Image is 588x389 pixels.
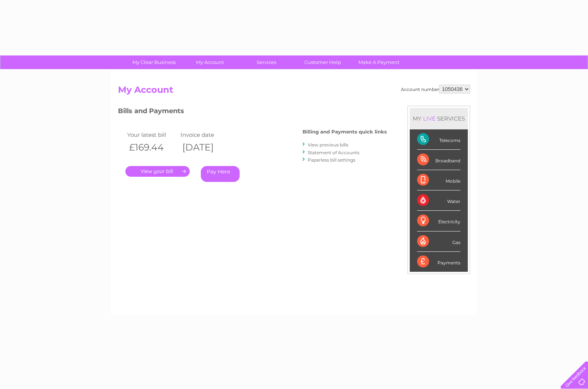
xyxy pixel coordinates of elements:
a: . [125,166,190,177]
a: Make A Payment [348,55,409,69]
a: Statement of Accounts [308,150,359,155]
th: [DATE] [179,140,232,155]
a: View previous bills [308,142,348,148]
a: My Clear Business [124,55,185,69]
div: Mobile [417,170,460,190]
div: Electricity [417,211,460,231]
a: Paperless bill settings [308,157,355,163]
div: Broadband [417,150,460,170]
h3: Bills and Payments [118,106,387,119]
div: Water [417,190,460,211]
div: Payments [417,252,460,272]
td: Your latest bill [125,130,179,140]
a: Services [236,55,297,69]
div: Telecoms [417,129,460,150]
td: Invoice date [179,130,232,140]
th: £169.44 [125,140,179,155]
div: MY SERVICES [410,108,468,129]
a: My Account [180,55,241,69]
div: Gas [417,231,460,252]
div: Account number [401,85,470,94]
div: LIVE [422,115,437,122]
a: Customer Help [292,55,353,69]
a: Pay Here [201,166,240,182]
h2: My Account [118,85,470,99]
h4: Billing and Payments quick links [303,129,387,135]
